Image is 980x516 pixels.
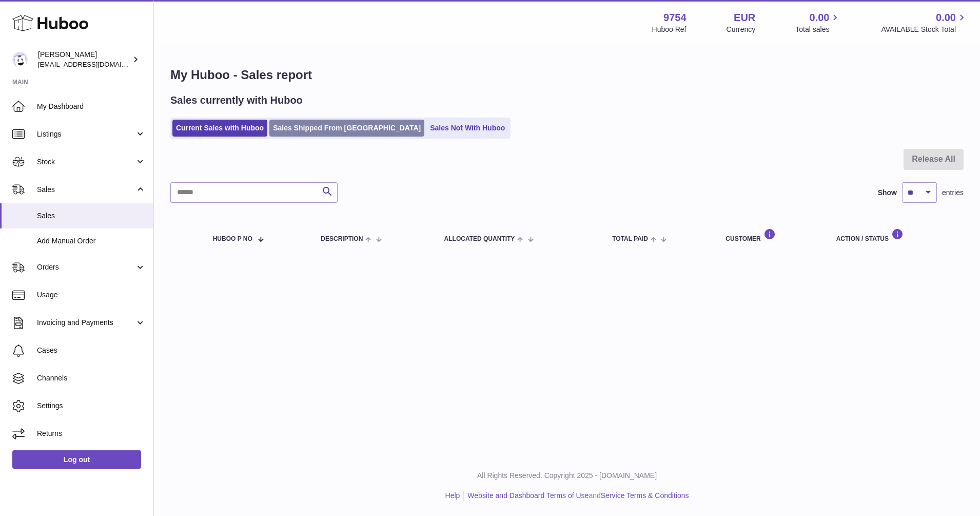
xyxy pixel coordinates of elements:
[727,25,756,34] div: Currency
[37,236,146,246] span: Add Manual Order
[269,120,424,137] a: Sales Shipped From [GEOGRAPHIC_DATA]
[37,290,146,300] span: Usage
[12,450,141,469] a: Log out
[810,11,830,25] span: 0.00
[37,185,135,195] span: Sales
[936,11,956,25] span: 0.00
[878,188,897,198] label: Show
[172,120,267,137] a: Current Sales with Huboo
[445,491,460,500] a: Help
[426,120,508,137] a: Sales Not With Huboo
[37,157,135,167] span: Stock
[795,25,841,34] span: Total sales
[836,228,953,242] div: Action / Status
[464,491,689,501] li: and
[734,11,755,25] strong: EUR
[38,50,130,69] div: [PERSON_NAME]
[12,52,28,67] img: info@fieldsluxury.london
[37,318,135,328] span: Invoicing and Payments
[467,491,589,500] a: Website and Dashboard Terms of Use
[37,401,146,411] span: Settings
[726,228,815,242] div: Customer
[37,211,146,221] span: Sales
[612,236,648,242] span: Total paid
[170,67,964,83] h1: My Huboo - Sales report
[37,102,146,111] span: My Dashboard
[37,429,146,438] span: Returns
[795,11,841,34] a: 0.00 Total sales
[881,11,968,34] a: 0.00 AVAILABLE Stock Total
[37,129,135,139] span: Listings
[213,236,252,242] span: Huboo P no
[663,11,687,25] strong: 9754
[37,373,146,383] span: Channels
[652,25,687,34] div: Huboo Ref
[881,25,968,34] span: AVAILABLE Stock Total
[444,236,515,242] span: ALLOCATED Quantity
[38,60,151,68] span: [EMAIL_ADDRESS][DOMAIN_NAME]
[170,93,303,107] h2: Sales currently with Huboo
[37,346,146,355] span: Cases
[601,491,689,500] a: Service Terms & Conditions
[162,471,972,481] p: All Rights Reserved. Copyright 2025 - [DOMAIN_NAME]
[37,262,135,272] span: Orders
[321,236,363,242] span: Description
[942,188,964,198] span: entries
